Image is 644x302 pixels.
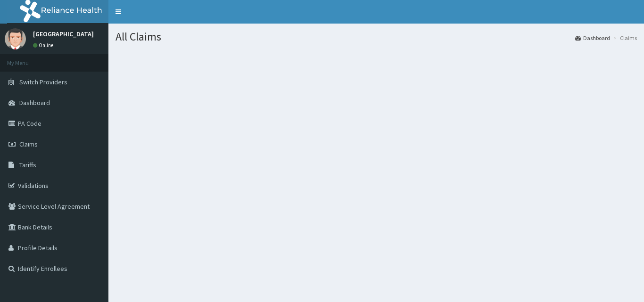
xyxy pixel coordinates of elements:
[19,161,36,169] span: Tariffs
[33,42,56,49] a: Online
[5,28,26,49] img: User Image
[116,31,637,43] h1: All Claims
[19,98,50,107] span: Dashboard
[611,34,637,42] li: Claims
[19,78,67,86] span: Switch Providers
[33,31,94,37] p: [GEOGRAPHIC_DATA]
[19,140,38,148] span: Claims
[575,34,610,42] a: Dashboard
